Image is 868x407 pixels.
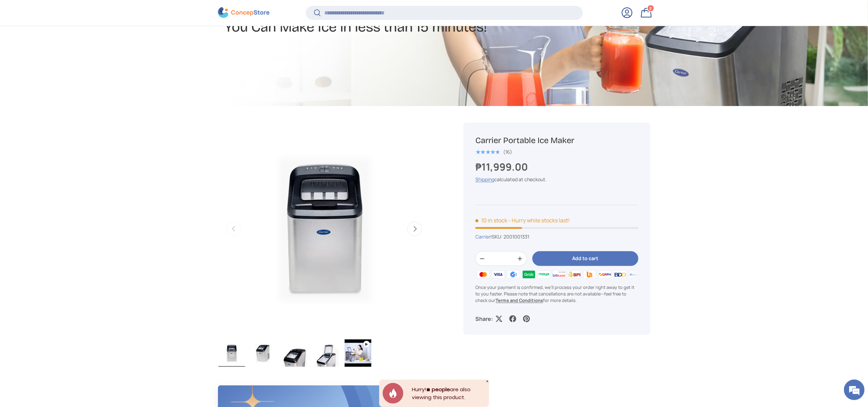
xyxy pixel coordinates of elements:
[536,269,552,280] img: maya
[475,149,500,155] div: 5.0 out of 5.0 stars
[475,160,530,174] strong: ₱11,999.00
[475,233,490,240] a: Carrier
[36,38,115,47] div: Chat with us now
[475,149,500,155] span: ★★★★★
[313,339,340,367] img: carrier-ice-maker-left-side-open-lid-view-concepstore
[475,176,638,183] div: calculated at checkout.
[492,233,502,240] span: SKU:
[40,86,95,156] span: We're online!
[345,339,371,367] img: carrier-portable-stainless-ice-maker-unit-youtube-video-concepstore
[521,269,536,280] img: grabpay
[506,269,521,280] img: gcash
[552,269,567,280] img: billease
[225,18,487,36] h2: You Can Make Ice in less than 15 minutes!
[490,233,529,240] span: |
[649,6,652,11] span: 2
[582,269,597,280] img: ubp
[475,284,638,304] p: Once your payment is confirmed, we'll process your order right away to get it to you faster. Plea...
[218,339,245,367] img: carrier-ice-maker-full-view-concepstore
[475,315,493,323] p: Share:
[597,269,612,280] img: qrph
[475,176,494,183] a: Shipping
[475,217,507,224] span: 10 in stock
[3,187,131,211] textarea: Type your message and hit 'Enter'
[504,233,529,240] span: 2001001331
[250,339,277,367] img: carrier-ice-maker-left-side-view-concepstore
[475,148,512,155] a: 5.0 out of 5.0 stars (16)
[532,251,638,266] button: Add to cart
[613,269,628,280] img: bdo
[508,217,570,224] p: - Hurry while stocks last!
[218,123,431,369] media-gallery: Gallery Viewer
[486,380,489,383] div: Close
[281,339,308,367] img: carrier-ice-maker-top-left-side-view-concepstore
[475,135,638,146] h1: Carrier Portable Ice Maker
[628,269,643,280] img: metrobank
[503,149,512,154] div: (16)
[491,269,506,280] img: visa
[218,8,269,18] img: ConcepStore
[496,297,543,303] a: Terms and Conditions
[113,3,129,20] div: Minimize live chat window
[567,269,582,280] img: bpi
[475,269,490,280] img: master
